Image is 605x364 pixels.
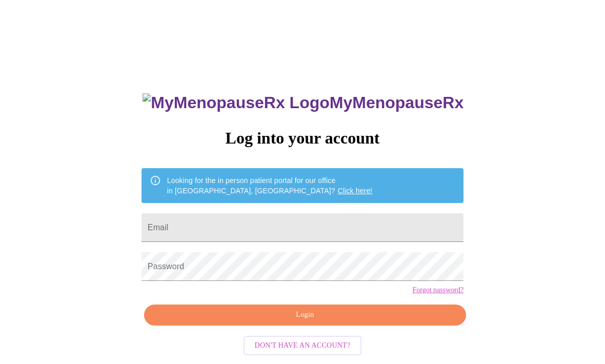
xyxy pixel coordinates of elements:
[144,305,466,326] button: Login
[142,129,463,148] h3: Log into your account
[338,187,373,195] a: Click here!
[412,286,463,294] a: Forgot password?
[241,340,365,349] a: Don't have an account?
[255,339,351,352] span: Don't have an account?
[143,93,463,112] h3: MyMenopauseRx
[156,309,454,321] span: Login
[244,336,362,356] button: Don't have an account?
[143,93,329,112] img: MyMenopauseRx Logo
[167,171,373,200] div: Looking for the in person patient portal for our office in [GEOGRAPHIC_DATA], [GEOGRAPHIC_DATA]?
